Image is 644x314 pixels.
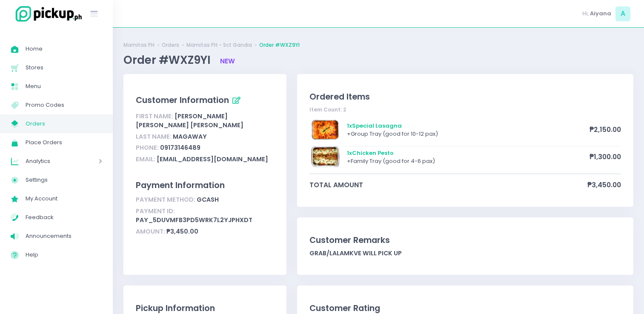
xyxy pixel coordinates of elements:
span: Hi, [582,9,589,18]
div: gcash [136,194,274,206]
div: Grab/lalamkve will pick up [309,249,621,258]
span: Payment Method: [136,195,195,204]
span: Feedback [26,212,102,223]
span: Phone: [136,143,159,152]
span: total amount [309,180,587,190]
div: [EMAIL_ADDRESS][DOMAIN_NAME] [136,154,274,166]
span: Help [26,249,102,260]
img: logo [11,5,83,23]
div: Item Count: 2 [309,106,621,114]
span: A [615,6,630,21]
div: ₱3,450.00 [136,226,274,237]
span: First Name: [136,112,173,120]
a: Order #WXZ9YI [259,41,300,49]
span: Orders [26,118,102,129]
div: pay_5DuvMfb3pd5wrk7L2yjpHXdT [136,206,274,226]
span: new [220,57,235,66]
span: Place Orders [26,137,102,148]
span: Analytics [26,156,74,167]
span: Last Name: [136,132,172,141]
div: Magaway [136,131,274,143]
span: My Account [26,193,102,204]
div: Payment Information [136,179,274,191]
a: Mamitas PH [123,41,155,49]
span: ₱3,450.00 [587,180,621,190]
a: Mamitas PH - Sct Gandia [186,41,252,49]
span: Email: [136,155,155,163]
div: [PERSON_NAME] [PERSON_NAME] [PERSON_NAME] [136,111,274,131]
div: Customer Remarks [309,234,621,246]
div: Customer Information [136,94,274,108]
span: Order #WXZ9YI [123,52,213,68]
span: Announcements [26,231,102,242]
span: Payment ID: [136,207,175,215]
span: Menu [26,81,102,92]
span: Aiyana [590,9,611,18]
span: Amount: [136,227,165,236]
span: Stores [26,62,102,73]
div: Ordered Items [309,91,621,103]
span: Home [26,43,102,54]
span: Promo Codes [26,100,102,111]
div: 09173146489 [136,143,274,154]
a: Orders [162,41,179,49]
span: Settings [26,174,102,186]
